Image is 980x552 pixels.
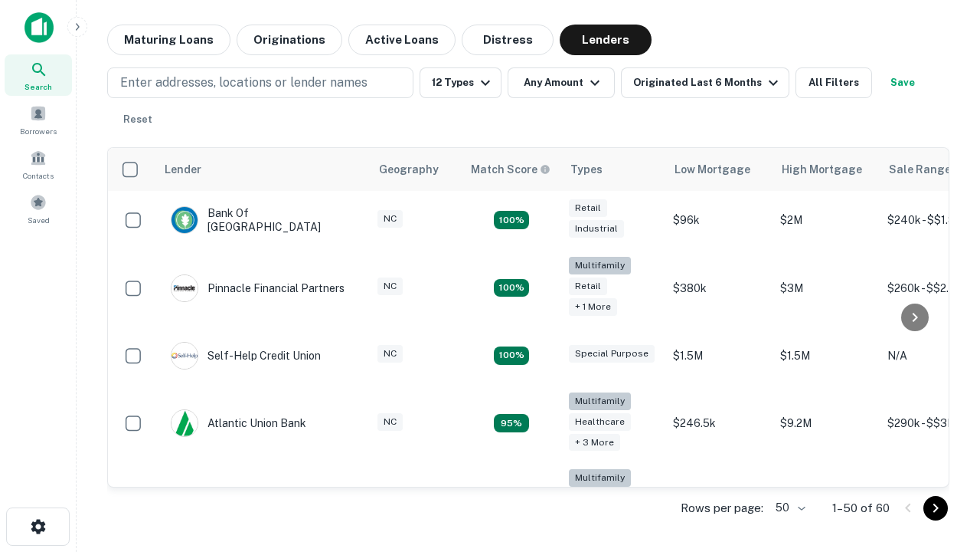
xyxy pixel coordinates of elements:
button: Maturing Loans [107,25,230,55]
div: NC [377,345,403,363]
div: Special Purpose [569,345,655,363]
div: NC [377,413,403,431]
button: Save your search to get updates of matches that match your search criteria. [878,67,927,98]
p: 1–50 of 60 [832,499,890,517]
div: Retail [569,278,607,295]
div: NC [377,210,403,228]
button: Active Loans [348,25,456,55]
button: Reset [113,104,162,135]
th: Low Mortgage [665,148,773,191]
span: Search [24,80,52,93]
button: Distress [462,25,554,55]
div: Self-help Credit Union [171,342,321,370]
th: Types [561,148,665,191]
td: $9.2M [773,385,880,462]
div: The Fidelity Bank [171,487,295,514]
td: $246k [665,462,773,539]
img: picture [171,207,198,233]
button: Lenders [560,25,652,55]
button: All Filters [795,67,872,98]
div: Multifamily [569,257,631,274]
div: Bank Of [GEOGRAPHIC_DATA] [171,206,354,234]
button: Enter addresses, locations or lender names [107,67,413,98]
div: Healthcare [569,413,631,431]
div: Sale Range [889,160,951,179]
div: 50 [769,497,808,519]
div: Lender [165,160,201,179]
a: Contacts [5,143,72,185]
iframe: Chat Widget [903,380,980,454]
button: Originated Last 6 Months [621,67,789,98]
th: Lender [155,148,370,191]
a: Search [5,54,72,96]
span: Contacts [23,169,54,182]
button: Originations [237,25,342,55]
td: $1.5M [665,327,773,385]
p: Rows per page: [681,499,763,517]
div: Capitalize uses an advanced AI algorithm to match your search with the best lender. The match sco... [471,161,550,178]
td: $1.5M [773,327,880,385]
img: capitalize-icon.png [24,12,54,43]
img: picture [171,343,198,369]
div: Matching Properties: 17, hasApolloMatch: undefined [494,279,529,297]
div: Multifamily [569,393,631,410]
img: picture [171,275,198,301]
p: Enter addresses, locations or lender names [120,74,367,92]
td: $3.2M [773,462,880,539]
div: Atlantic Union Bank [171,409,306,437]
a: Borrowers [5,99,72,140]
td: $246.5k [665,385,773,462]
a: Saved [5,188,72,229]
div: Matching Properties: 15, hasApolloMatch: undefined [494,211,529,229]
span: Saved [28,214,50,226]
div: Types [570,160,603,179]
div: Retail [569,199,607,217]
th: Geography [370,148,462,191]
div: Low Mortgage [675,160,750,179]
div: Industrial [569,220,624,238]
td: $2M [773,191,880,249]
h6: Match Score [471,161,547,178]
td: $96k [665,191,773,249]
td: $380k [665,249,773,327]
div: Multifamily [569,469,631,487]
img: picture [171,410,198,436]
div: NC [377,278,403,295]
div: Matching Properties: 11, hasApolloMatch: undefined [494,347,529,365]
th: High Mortgage [773,148,880,191]
div: Originated Last 6 Months [633,74,782,92]
div: Geography [379,160,439,179]
button: Go to next page [923,496,948,521]
div: High Mortgage [782,160,862,179]
span: Borrowers [20,125,57,137]
div: + 1 more [569,298,617,316]
div: Matching Properties: 9, hasApolloMatch: undefined [494,414,529,432]
td: $3M [773,249,880,327]
button: Any Amount [508,67,615,98]
th: Capitalize uses an advanced AI algorithm to match your search with the best lender. The match sco... [462,148,561,191]
div: + 3 more [569,434,620,452]
div: Pinnacle Financial Partners [171,274,345,302]
button: 12 Types [420,67,501,98]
